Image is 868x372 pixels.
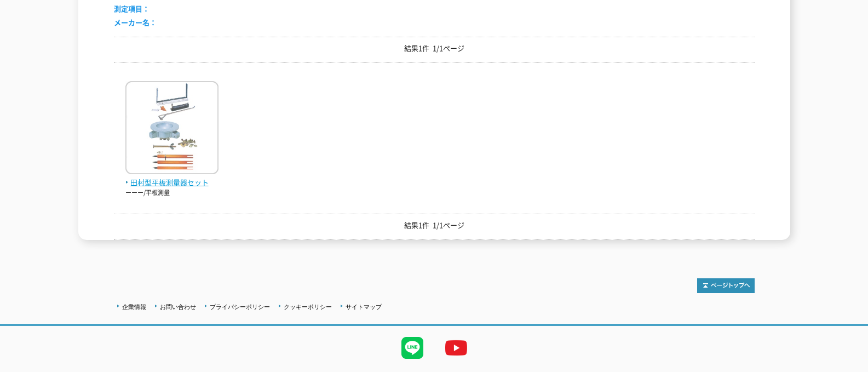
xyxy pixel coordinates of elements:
[114,43,755,54] p: 結果1件 1/1ページ
[114,220,755,231] p: 結果1件 1/1ページ
[697,278,755,293] img: トップページへ
[114,17,157,27] span: メーカー名：
[114,3,150,14] span: 測定項目：
[346,304,382,310] a: サイトマップ
[160,304,196,310] a: お問い合わせ
[125,165,219,188] a: 田村型平板測量器セット
[210,304,270,310] a: プライバシーポリシー
[434,326,478,370] img: YouTube
[125,188,219,198] p: ーーー/平板測量
[122,304,146,310] a: 企業情報
[125,177,219,188] span: 田村型平板測量器セット
[284,304,332,310] a: クッキーポリシー
[390,326,434,370] img: LINE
